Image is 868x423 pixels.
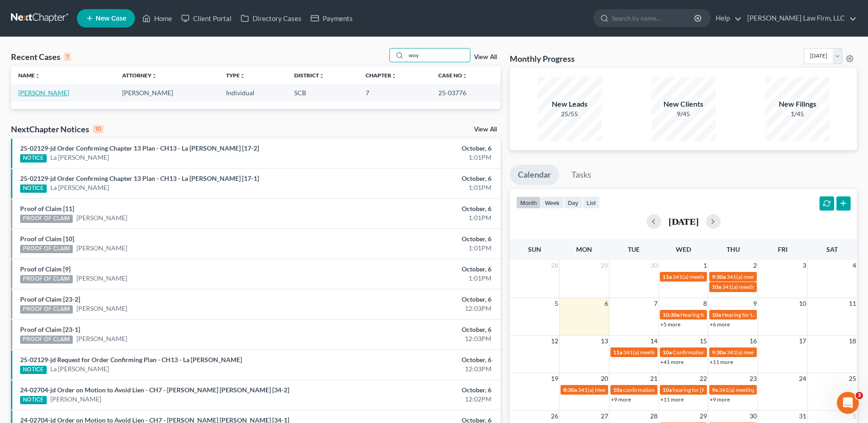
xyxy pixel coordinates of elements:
span: confirmation hearing for [PERSON_NAME] & [PERSON_NAME] [623,386,775,393]
span: 10 [798,298,807,309]
a: Attorneyunfold_more [122,72,157,79]
span: 5 [554,298,559,309]
a: [PERSON_NAME] [76,304,127,313]
a: Nameunfold_more [18,72,40,79]
a: +5 more [660,321,680,328]
span: 10:30a [663,311,679,318]
td: 25-03776 [431,84,501,101]
span: 10a [712,283,721,290]
span: 16 [749,336,758,347]
span: 15 [699,336,708,347]
span: 10a [712,311,721,318]
span: 10a [663,386,672,393]
input: Search by name... [612,10,695,27]
a: View All [474,126,497,133]
a: Case Nounfold_more [438,72,468,79]
span: 28 [649,411,658,422]
td: SCB [287,84,358,101]
a: Tasks [563,165,599,185]
div: 12:03PM [340,334,491,343]
span: 30 [649,260,658,271]
span: Fri [778,245,787,253]
div: October, 6 [340,204,491,213]
div: 1:01PM [340,153,491,162]
span: 341(a) Meeting of Creditors for [PERSON_NAME] [578,386,696,393]
span: 1 [852,411,857,422]
td: Individual [219,84,287,101]
span: 13 [600,336,609,347]
div: PROOF OF CLAIM [20,336,73,344]
div: 10 [93,125,103,133]
a: +9 more [710,396,730,403]
span: 29 [600,260,609,271]
a: +6 more [710,321,730,328]
span: Sun [528,245,541,253]
span: Hearing for La [PERSON_NAME] [722,311,800,318]
a: [PERSON_NAME] [76,334,127,343]
span: 341(a) meeting for [PERSON_NAME] [719,386,807,393]
div: PROOF OF CLAIM [20,305,73,314]
span: 9a [712,386,718,393]
span: 11a [613,349,622,356]
a: Proof of Claim [9] [20,265,70,273]
a: Typeunfold_more [226,72,245,79]
button: month [516,196,541,209]
i: unfold_more [35,73,40,79]
span: 341(a) meeting for [PERSON_NAME] [727,349,815,356]
span: 1 [702,260,708,271]
span: 25 [848,373,857,384]
a: [PERSON_NAME] [50,395,101,404]
a: Calendar [510,165,559,185]
a: Proof of Claim [11] [20,205,74,212]
a: La [PERSON_NAME] [50,364,109,374]
td: [PERSON_NAME] [115,84,219,101]
a: +9 more [611,396,631,403]
button: week [541,196,564,209]
h3: Monthly Progress [510,53,575,64]
span: 23 [749,373,758,384]
div: October, 6 [340,174,491,183]
iframe: Intercom live chat [837,392,859,414]
div: October, 6 [340,295,491,304]
a: +41 more [660,358,684,365]
div: October, 6 [340,234,491,244]
div: October, 6 [340,325,491,334]
div: Recent Cases [11,51,71,62]
span: 341(a) meeting for [PERSON_NAME] [673,273,761,280]
i: unfold_more [391,73,397,79]
span: Thu [727,245,740,253]
span: 19 [550,373,559,384]
span: 9 [752,298,758,309]
div: New Clients [652,99,716,109]
h2: [DATE] [669,217,699,226]
a: [PERSON_NAME] [76,274,127,283]
span: 11a [663,273,672,280]
span: hearing for [PERSON_NAME] [673,386,743,393]
div: October, 6 [340,385,491,395]
a: [PERSON_NAME] [76,213,127,222]
a: La [PERSON_NAME] [50,153,109,162]
div: New Filings [766,99,830,109]
a: La [PERSON_NAME] [50,183,109,192]
span: 6 [604,298,609,309]
div: 1:01PM [340,274,491,283]
div: October, 6 [340,355,491,364]
div: 12:02PM [340,395,491,404]
span: 341(a) meeting for [PERSON_NAME] [722,283,810,290]
a: 24-02704-jd Order on Motion to Avoid Lien - CH7 - [PERSON_NAME] [PERSON_NAME] [34-2] [20,386,289,394]
span: 10a [613,386,622,393]
a: 25-02129-jd Request for Order Confirming Plan - CH13 - La [PERSON_NAME] [20,356,242,363]
a: 25-02129-jd Order Confirming Chapter 13 Plan - CH13 - La [PERSON_NAME] [17-2] [20,144,259,152]
div: NextChapter Notices [11,124,103,135]
div: 1:01PM [340,183,491,192]
span: 8:30a [563,386,577,393]
span: Wed [676,245,691,253]
i: unfold_more [319,73,324,79]
div: 1:01PM [340,213,491,222]
span: 18 [848,336,857,347]
span: 7 [653,298,658,309]
div: October, 6 [340,265,491,274]
span: 10a [663,349,672,356]
i: unfold_more [462,73,468,79]
td: 7 [358,84,431,101]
